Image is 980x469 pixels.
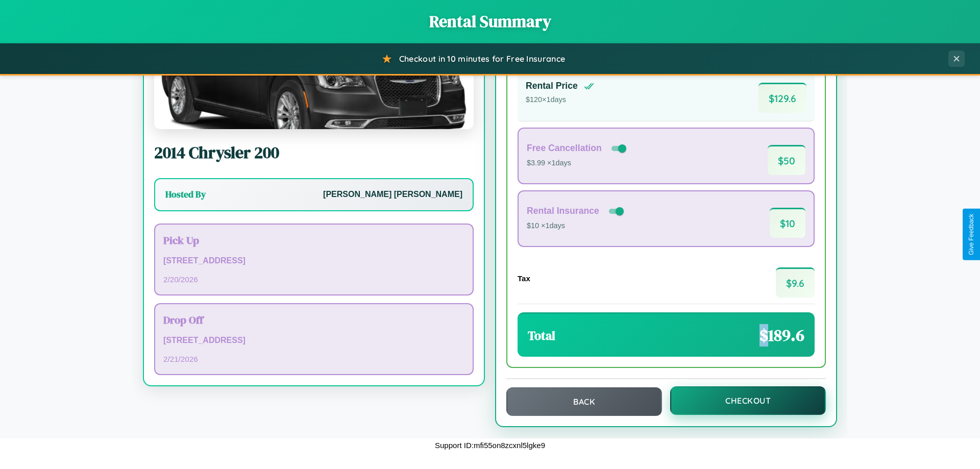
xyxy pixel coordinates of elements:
[10,10,970,33] h1: Rental Summary
[527,206,599,216] h4: Rental Insurance
[770,208,805,238] span: $ 10
[435,438,545,452] p: Support ID: mfi55on8zcxnl5lgke9
[527,143,602,154] h4: Free Cancellation
[399,54,565,64] span: Checkout in 10 minutes for Free Insurance
[165,188,206,201] h3: Hosted By
[163,233,464,248] h3: Pick Up
[759,324,804,347] span: $ 189.6
[528,327,555,344] h3: Total
[670,386,826,415] button: Checkout
[506,387,662,416] button: Back
[154,27,474,129] img: Chrysler 200
[163,333,464,348] p: [STREET_ADDRESS]
[163,312,464,327] h3: Drop Off
[526,93,594,107] p: $ 120 × 1 days
[526,81,578,91] h4: Rental Price
[163,352,464,366] p: 2 / 21 / 2026
[768,145,805,175] span: $ 50
[323,187,462,202] p: [PERSON_NAME] [PERSON_NAME]
[527,157,628,170] p: $3.99 × 1 days
[154,141,474,164] h2: 2014 Chrysler 200
[163,273,464,286] p: 2 / 20 / 2026
[163,254,464,268] p: [STREET_ADDRESS]
[776,267,815,298] span: $ 9.6
[968,214,975,255] div: Give Feedback
[518,274,530,283] h4: Tax
[758,83,806,113] span: $ 129.6
[527,219,626,233] p: $10 × 1 days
